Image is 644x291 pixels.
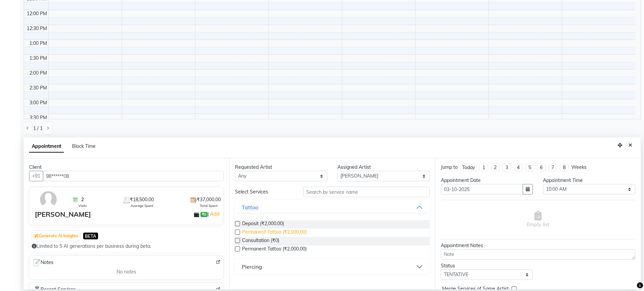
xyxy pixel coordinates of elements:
[29,164,224,171] div: Client
[209,210,221,218] a: Add
[43,171,224,181] input: Search by Name/Mobile/Email/Code
[25,10,48,17] div: 12:00 PM
[28,55,48,62] div: 1:30 PM
[29,171,43,181] button: +91
[32,258,53,267] span: Notes
[25,25,48,32] div: 12:30 PM
[571,164,587,171] div: Weeks
[200,212,208,217] span: ₹0
[479,164,488,171] li: 1
[514,164,523,171] li: 4
[28,40,48,47] div: 1:00 PM
[208,210,221,218] span: |
[39,190,58,209] img: avatar
[200,203,218,208] span: Total Spent
[441,164,458,171] div: Jump to
[525,164,534,171] li: 5
[197,196,221,203] span: ₹37,000.00
[78,203,87,208] span: Visits
[130,203,153,208] span: Average Spent
[81,196,84,203] span: 2
[28,84,48,91] div: 2:30 PM
[230,188,298,195] div: Select Services
[502,164,511,171] li: 3
[560,164,569,171] li: 8
[242,203,258,211] div: Tattoo
[238,261,427,273] button: Piercing
[235,164,327,171] div: Requested Artist
[625,140,635,151] button: Close
[441,177,533,184] div: Appointment Date
[130,196,154,203] span: ₹18,500.00
[28,99,48,106] div: 3:00 PM
[242,229,307,237] span: Permanent Tattoo (₹2,000.00)
[242,220,284,229] span: Deposit (₹2,000.00)
[29,140,64,153] span: Appointment
[491,164,500,171] li: 2
[28,114,48,121] div: 3:30 PM
[72,143,96,149] span: Block Time
[242,263,262,271] div: Piercing
[28,70,48,77] div: 2:00 PM
[242,237,279,245] span: Consultation (₹0)
[462,164,475,171] div: Today
[537,164,546,171] li: 6
[32,243,221,250] div: Limited to 5 AI generations per business during beta.
[337,164,430,171] div: Assigned Artist
[33,125,43,132] span: 1 / 1
[303,187,430,197] input: Search by service name
[527,211,549,228] span: Empty list
[242,245,307,254] span: Permanent Tattoo (₹2,000.00)
[35,209,91,219] div: [PERSON_NAME]
[441,184,523,194] input: yyyy-mm-dd
[548,164,557,171] li: 7
[441,262,533,269] div: Status
[238,201,427,213] button: Tattoo
[32,231,80,241] button: Generate AI Insights
[83,233,98,239] span: BETA
[543,177,635,184] div: Appointment Time
[117,268,136,275] span: No notes
[441,242,635,249] div: Appointment Notes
